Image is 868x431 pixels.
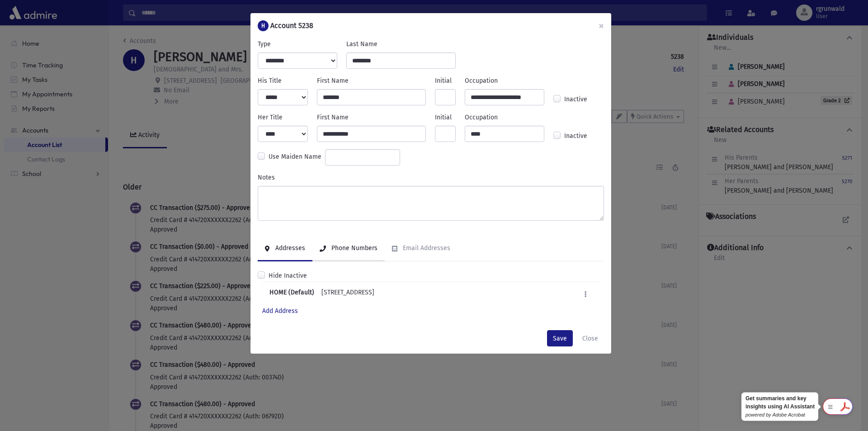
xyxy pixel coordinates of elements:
[258,20,269,31] div: H
[547,330,573,346] button: Save
[346,39,377,49] label: Last Name
[269,271,307,280] label: Hide Inactive
[465,76,498,85] label: Occupation
[385,236,458,261] a: Email Addresses
[258,113,283,122] label: Her Title
[435,113,452,122] label: Initial
[258,236,312,261] a: Addresses
[262,307,298,315] a: Add Address
[576,330,604,346] button: Close
[591,13,611,38] button: ×
[564,95,587,105] label: Inactive
[269,288,314,301] b: HOME (Default)
[465,113,498,122] label: Occupation
[258,173,275,182] label: Notes
[330,244,377,252] div: Phone Numbers
[564,131,587,142] label: Inactive
[435,76,452,85] label: Initial
[317,113,349,122] label: First Name
[401,244,450,252] div: Email Addresses
[312,236,385,261] a: Phone Numbers
[321,288,374,301] div: [STREET_ADDRESS]
[270,20,313,31] h6: Account 5238
[269,152,321,163] label: Use Maiden Name
[274,244,305,252] div: Addresses
[258,76,282,85] label: His Title
[258,39,271,49] label: Type
[317,76,349,85] label: First Name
